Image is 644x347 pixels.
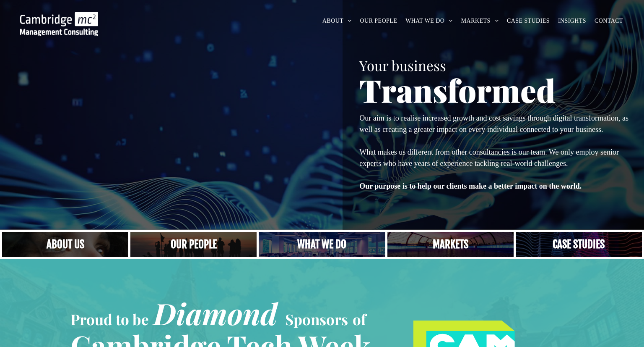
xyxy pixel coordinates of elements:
a: CASE STUDIES [503,14,554,27]
a: CONTACT [590,14,627,27]
span: Proud to be [70,309,149,329]
a: CASE STUDIES | See an Overview of All Our Case Studies | Cambridge Management Consulting [516,232,642,257]
a: INSIGHTS [554,14,590,27]
a: OUR PEOPLE [356,14,402,27]
img: Go to Homepage [20,12,98,36]
span: Transformed [359,69,556,111]
span: Our aim is to realise increased growth and cost savings through digital transformation, as well a... [359,114,628,134]
a: Your Business Transformed | Cambridge Management Consulting [20,13,98,22]
span: Diamond [153,293,278,333]
a: Close up of woman's face, centered on her eyes [2,232,128,257]
a: MARKETS [457,14,503,27]
span: Your business [359,56,446,74]
a: ABOUT [318,14,356,27]
a: Telecoms | Decades of Experience Across Multiple Industries & Regions [387,232,514,257]
strong: Our purpose is to help our clients make a better impact on the world. [359,182,582,190]
a: A yoga teacher lifting his whole body off the ground in the peacock pose [259,232,385,257]
a: WHAT WE DO [401,14,457,27]
span: of [353,309,366,329]
a: A crowd in silhouette at sunset, on a rise or lookout point [130,232,257,257]
span: What makes us different from other consultancies is our team. We only employ senior experts who h... [359,148,619,168]
span: Sponsors [285,309,348,329]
